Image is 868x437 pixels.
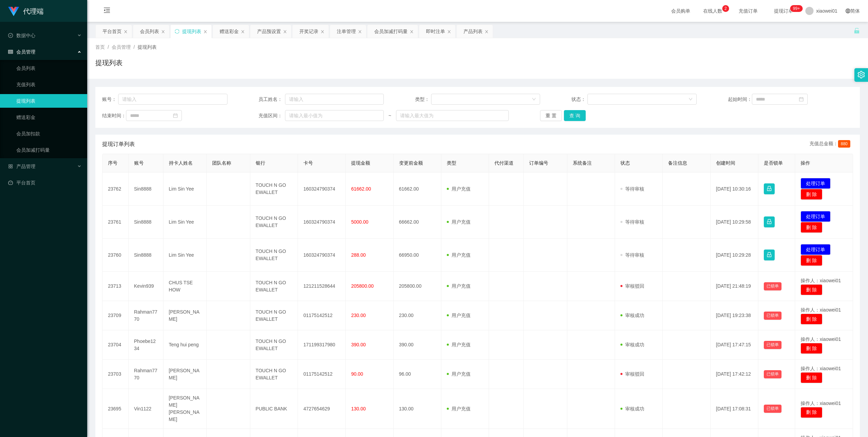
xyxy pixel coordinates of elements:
td: [PERSON_NAME] [PERSON_NAME] [163,389,207,429]
td: Lim Sin Yee [163,172,207,206]
span: 备注信息 [668,160,687,166]
td: 23709 [102,301,129,330]
span: / [108,44,109,50]
a: 提现列表 [16,94,82,108]
p: 2 [724,5,727,12]
button: 查 询 [564,110,586,121]
span: 审核驳回 [620,283,644,289]
td: 96.00 [394,360,441,389]
sup: 1210 [790,5,803,12]
td: Teng hui peng [163,330,207,360]
td: 23761 [102,206,129,239]
a: 赠送彩金 [16,110,82,124]
i: 图标: down [532,97,536,102]
span: 等待审核 [620,186,644,192]
td: TOUCH N GO EWALLET [250,360,298,389]
i: 图标: global [846,9,850,13]
span: ~ [384,112,396,119]
i: 图标: close [358,30,362,34]
td: [DATE] 19:23:38 [711,301,758,330]
i: 图标: calendar [799,97,804,102]
i: 图标: appstore-o [8,164,13,169]
button: 删 除 [801,407,822,418]
button: 图标: lock [764,183,775,194]
td: Rahman7770 [129,301,163,330]
div: 注单管理 [337,25,356,38]
td: 01175142512 [298,301,346,330]
span: 用户充值 [447,186,471,192]
td: 390.00 [394,330,441,360]
sup: 2 [722,5,729,12]
a: 会员加减打码量 [16,143,82,157]
span: 90.00 [351,371,363,377]
span: 230.00 [351,313,366,318]
td: TOUCH N GO EWALLET [250,239,298,272]
td: Sin8888 [129,172,163,206]
td: 01175142512 [298,360,346,389]
span: 充值订单 [735,9,761,13]
span: 用户充值 [447,252,471,258]
td: Vin1122 [129,389,163,429]
span: 61662.00 [351,186,371,192]
td: 23695 [102,389,129,429]
span: 卡号 [303,160,313,166]
td: [PERSON_NAME] [163,360,207,389]
input: 请输入 [118,94,227,105]
span: 操作人：xiaowei01 [801,307,841,313]
button: 已锁单 [764,282,782,290]
i: 图标: close [410,30,414,34]
a: 会员列表 [16,61,82,75]
i: 图标: close [447,30,451,34]
div: 提现列表 [182,25,201,38]
td: 66950.00 [394,239,441,272]
td: Phoebe1234 [129,330,163,360]
button: 删 除 [801,255,822,266]
td: 23760 [102,239,129,272]
td: 23703 [102,360,129,389]
i: 图标: close [241,30,245,34]
span: 状态 [620,160,630,166]
span: 等待审核 [620,219,644,225]
button: 已锁单 [764,405,782,413]
a: 图标: dashboard平台首页 [8,176,82,190]
button: 删 除 [801,284,822,295]
span: 状态： [571,96,587,103]
span: 持卡人姓名 [169,160,193,166]
span: 是否锁单 [764,160,783,166]
span: 等待审核 [620,252,644,258]
button: 删 除 [801,189,822,200]
button: 删 除 [801,343,822,354]
span: 审核成功 [620,313,644,318]
i: 图标: check-circle-o [8,33,13,38]
span: 团队名称 [212,160,231,166]
td: 160324790374 [298,239,346,272]
div: 充值总金额： [809,140,853,148]
span: 205800.00 [351,283,374,289]
span: 创建时间 [716,160,735,166]
span: 880 [838,140,850,148]
button: 已锁单 [764,312,782,320]
td: TOUCH N GO EWALLET [250,172,298,206]
span: 用户充值 [447,313,471,318]
td: TOUCH N GO EWALLET [250,206,298,239]
span: 操作人：xiaowei01 [801,366,841,371]
span: 用户充值 [447,406,471,411]
i: 图标: close [283,30,287,34]
td: Kevin939 [129,272,163,301]
i: 图标: menu-fold [95,0,119,22]
span: 5000.00 [351,219,368,225]
td: 23704 [102,330,129,360]
i: 图标: close [203,30,207,34]
span: 系统备注 [573,160,592,166]
td: 23713 [102,272,129,301]
span: 操作人：xiaowei01 [801,278,841,283]
span: 提现订单列表 [102,140,135,148]
h1: 提现列表 [95,58,123,68]
span: 提现订单 [771,9,796,13]
td: [DATE] 10:29:58 [711,206,758,239]
span: 审核成功 [620,342,644,347]
td: Rahman7770 [129,360,163,389]
td: 160324790374 [298,172,346,206]
span: 员工姓名： [258,96,285,103]
td: 171199317980 [298,330,346,360]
